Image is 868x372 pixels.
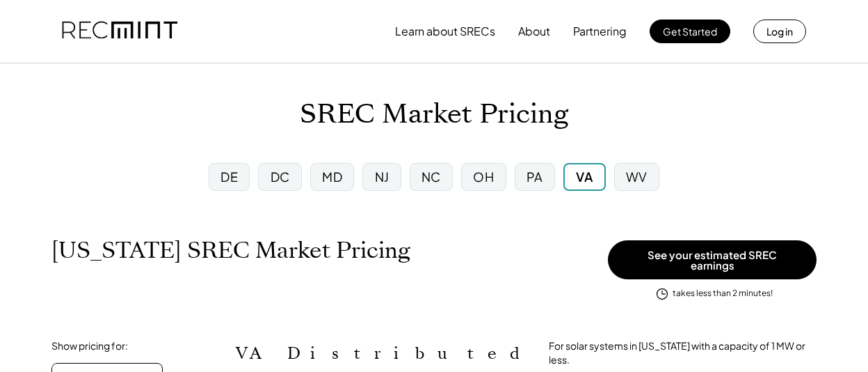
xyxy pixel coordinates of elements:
div: OH [473,168,494,185]
button: Get Started [650,20,730,43]
div: WV [626,168,648,185]
h1: [US_STATE] SREC Market Pricing [51,237,410,264]
button: See your estimated SREC earnings [608,240,817,279]
div: Show pricing for: [51,339,128,353]
button: Learn about SRECs [395,17,495,45]
div: PA [527,168,543,185]
div: NC [421,168,441,185]
div: NJ [375,168,389,185]
div: VA [576,168,593,185]
div: takes less than 2 minutes! [673,288,773,300]
h1: SREC Market Pricing [300,98,568,131]
div: DC [271,168,290,185]
button: Partnering [573,17,627,45]
div: DE [220,168,238,185]
img: recmint-logotype%403x.png [62,8,177,55]
button: Log in [753,20,806,43]
div: MD [322,168,342,185]
h2: VA Distributed [236,343,528,364]
button: About [518,17,550,45]
div: For solar systems in [US_STATE] with a capacity of 1 MW or less. [549,339,817,366]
